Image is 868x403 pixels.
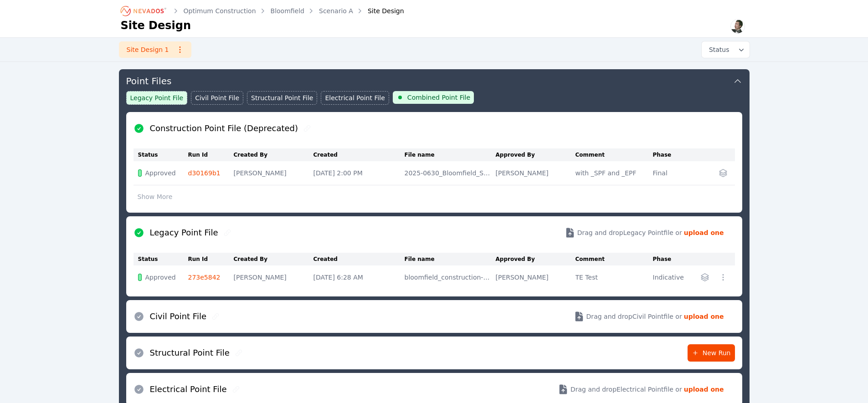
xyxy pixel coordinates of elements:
th: Created [313,148,405,161]
span: Combined Point File [407,93,470,102]
td: [PERSON_NAME] [496,265,575,289]
th: Phase [653,148,694,161]
a: d30169b1 [188,169,221,177]
button: Point Files [126,69,742,91]
th: Approved By [496,253,575,265]
h2: Electrical Point File [150,383,227,396]
th: Comment [575,148,653,161]
span: Civil Point File [195,93,239,102]
th: Created [313,253,405,265]
a: Optimum Construction [184,6,256,15]
h2: Structural Point File [150,347,230,359]
td: [DATE] 6:28 AM [313,265,405,289]
span: Status [705,45,729,54]
th: Created By [234,148,313,161]
th: Comment [575,253,653,265]
h2: Civil Point File [150,310,206,323]
span: Structural Point File [251,93,313,102]
span: New Run [692,348,731,357]
div: bloomfield_construction-point-file_d30169b1.csv [405,273,491,282]
th: File name [405,148,496,161]
th: File name [405,253,496,265]
th: Run Id [188,148,234,161]
div: Final [653,168,689,178]
h2: Legacy Point File [150,226,218,239]
a: 273e5842 [188,274,221,281]
strong: upload one [684,385,724,394]
span: Approved [145,273,176,282]
div: Site Design [355,6,404,15]
h2: Construction Point File (Deprecated) [150,122,298,135]
th: Status [134,253,188,265]
th: Approved By [496,148,575,161]
strong: upload one [684,312,724,321]
span: Drag and drop Civil Point file or [586,312,682,321]
button: Drag and dropElectrical Pointfile or upload one [547,377,735,402]
button: Drag and dropLegacy Pointfile or upload one [554,220,735,245]
span: Approved [145,168,176,178]
nav: Breadcrumb [121,4,404,18]
button: Status [702,41,750,58]
th: Phase [653,253,693,265]
div: Indicative [653,273,688,282]
div: 2025-0630_Bloomfield_Solved CPF.csv [405,168,491,178]
span: Legacy Point File [130,93,184,102]
th: Status [134,148,188,161]
td: [DATE] 2:00 PM [313,161,405,185]
th: Run Id [188,253,234,265]
h3: Point Files [126,75,172,87]
a: Site Design 1 [119,41,191,58]
a: New Run [688,344,735,362]
td: [PERSON_NAME] [234,265,313,289]
a: Scenario A [319,6,353,15]
img: Alex Kushner [730,19,745,34]
h1: Site Design [121,18,191,33]
span: Electrical Point File [325,93,385,102]
span: Drag and drop Legacy Point file or [577,228,682,237]
td: [PERSON_NAME] [234,161,313,185]
strong: upload one [684,228,724,237]
td: [PERSON_NAME] [496,161,575,185]
button: Drag and dropCivil Pointfile or upload one [563,304,735,329]
button: Show More [134,188,177,205]
th: Created By [234,253,313,265]
a: Bloomfield [271,6,304,15]
span: Drag and drop Electrical Point file or [570,385,682,394]
div: TE Test [575,273,648,282]
div: with _SPF and _EPF [575,168,648,178]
